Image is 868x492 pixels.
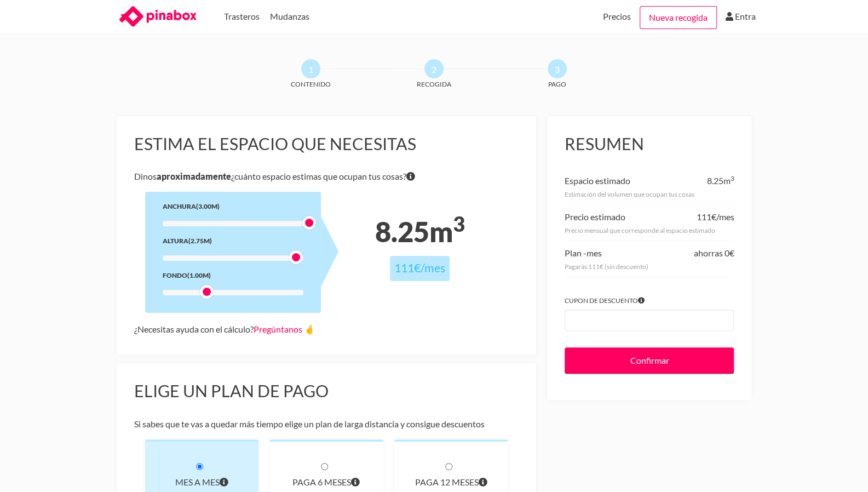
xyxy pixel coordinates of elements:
span: (1.00m) [187,271,211,279]
span: m [723,175,734,186]
div: Precio estimado [565,209,625,225]
div: ahorras 0€ [693,245,734,261]
div: Precio mensual que corresponde al espacio estimado [565,225,734,236]
span: 111€ [394,261,421,275]
span: 2 [424,59,444,78]
p: Dinos ¿cuánto espacio estimas que ocupan tus cosas? [134,169,519,184]
div: paga 6 meses [287,474,366,490]
span: /mes [421,261,445,275]
iframe: Chat Widget [671,352,868,492]
span: /mes [716,211,734,222]
span: 8.25 [706,175,723,186]
span: Pagas cada 6 meses por el volumen que ocupan tus cosas. El precio incluye el descuento de 10% y e... [351,474,360,490]
div: Plan - [565,245,602,261]
div: Pagarás 111€ (sin descuento) [565,261,734,272]
span: (3.00m) [196,202,220,210]
span: Si tienes dudas sobre volumen exacto de tus cosas no te preocupes porque nuestro equipo te dirá e... [406,169,415,184]
span: Recogida [393,78,475,90]
div: Mes a mes [163,474,242,490]
div: Espacio estimado [565,173,630,188]
span: Pagas cada 12 meses por el volumen que ocupan tus cosas. El precio incluye el descuento de 20% y ... [478,474,487,490]
h3: Elige un plan de pago [134,381,519,402]
div: paga 12 meses [412,474,491,490]
span: 111€ [696,211,716,222]
span: Pago [516,78,599,90]
span: mes [587,248,602,258]
div: Altura [163,235,303,247]
span: 1 [301,59,320,78]
div: Widget de chat [671,352,868,492]
sup: 3 [730,174,734,182]
input: Confirmar [565,347,734,374]
span: Pagas al principio de cada mes por el volumen que ocupan tus cosas. A diferencia de otros planes ... [220,474,228,490]
sup: 3 [452,211,464,236]
div: Anchura [163,201,303,212]
p: Si sabes que te vas a quedar más tiempo elige un plan de larga distancia y consigue descuentos [134,416,519,432]
span: m [429,215,464,248]
a: Pregúntanos 🤞 [254,324,315,334]
a: Nueva recogida [640,6,717,29]
span: Contenido [270,78,352,90]
label: Cupon de descuento [565,295,734,306]
div: Estimación del volumen que ocupan tus cosas [565,188,734,200]
span: Si tienes algún cupón introdúcelo para aplicar el descuento [638,295,645,306]
h3: Estima el espacio que necesitas [134,134,519,155]
div: ¿Necesitas ayuda con el cálculo? [134,322,519,337]
b: aproximadamente [157,171,231,181]
div: Fondo [163,270,303,281]
h3: Resumen [565,134,734,155]
span: (2.75m) [188,237,212,245]
span: 8.25 [375,215,429,248]
span: 3 [548,59,567,78]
